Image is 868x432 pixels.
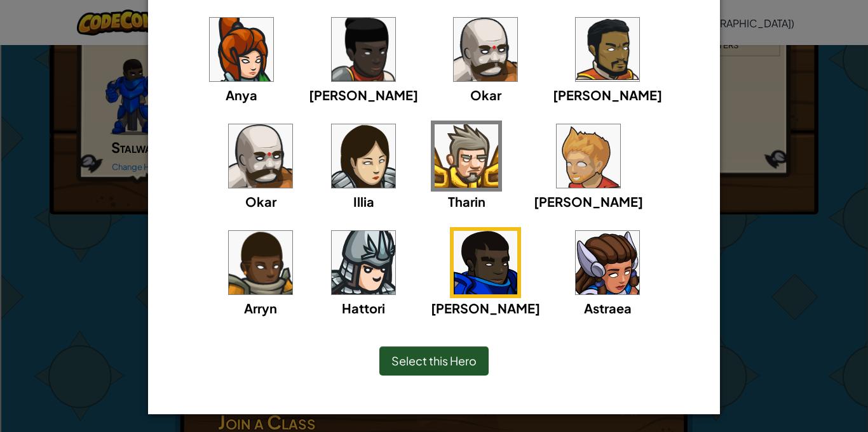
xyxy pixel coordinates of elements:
span: Hattori [342,300,385,316]
div: Move To ... [5,28,863,39]
img: portrait.png [210,18,273,81]
span: Arryn [244,300,277,316]
img: portrait.png [229,231,292,294]
img: portrait.png [454,18,517,81]
span: Okar [470,87,501,103]
span: [PERSON_NAME] [553,87,662,103]
div: Move To ... [5,85,863,96]
div: Sort A > Z [5,5,863,16]
img: portrait.png [576,18,639,81]
span: Okar [245,193,276,209]
img: portrait.png [229,124,292,188]
div: Delete [5,39,863,51]
div: Rename [5,74,863,85]
span: [PERSON_NAME] [534,193,643,209]
div: Sort New > Old [5,16,863,28]
div: Options [5,51,863,62]
span: Illia [353,193,374,209]
img: portrait.png [332,18,395,81]
span: Anya [226,87,257,103]
span: Astraea [584,300,632,316]
span: [PERSON_NAME] [431,300,540,316]
img: portrait.png [435,124,498,188]
div: Sign out [5,62,863,74]
span: Tharin [448,193,485,209]
img: portrait.png [576,231,639,294]
span: [PERSON_NAME] [309,87,418,103]
img: portrait.png [454,231,517,294]
img: portrait.png [332,231,395,294]
span: Select this Hero [391,353,477,368]
img: portrait.png [557,124,620,188]
img: portrait.png [332,124,395,188]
